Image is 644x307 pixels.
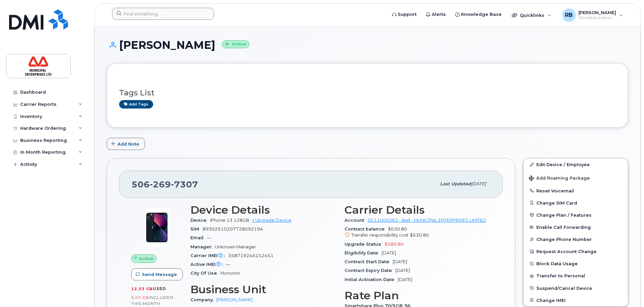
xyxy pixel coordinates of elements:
span: Enable Call Forwarding [536,225,591,230]
button: Change Plan / Features [524,209,628,221]
button: Request Account Change [524,245,628,257]
span: $630.80 [345,226,491,239]
span: 269 [150,179,171,189]
span: Active [139,255,153,262]
span: Suspend/Cancel Device [536,285,592,290]
a: Add tags [119,100,153,109]
span: Transfer responsibility cost [351,233,408,238]
h3: Tags List [119,89,616,97]
button: Suspend/Cancel Device [524,282,628,294]
span: 5.00 GB [131,295,149,300]
a: 0511000362 - Bell - MUNICIPAL ENTERPRISES LIMITED [368,218,486,223]
button: Change IMEI [524,294,628,306]
button: Send Message [131,268,183,280]
span: [DATE] [382,250,396,255]
span: Eligibility Date [345,250,382,255]
span: Company [190,297,216,302]
h3: Carrier Details [345,204,491,216]
span: Add Roaming Package [529,176,590,182]
span: Send Message [142,271,177,278]
span: included this month [131,295,174,306]
button: Change SIM Card [524,197,628,209]
span: [DATE] [395,268,410,273]
span: Add Note [117,141,139,147]
span: Email [190,235,207,240]
span: Moncton [220,271,240,276]
span: Device [190,218,210,223]
a: [PERSON_NAME] [216,297,253,302]
span: Initial Activation Date [345,277,398,282]
a: + Upgrade Device [252,218,291,223]
span: Contract Start Date [345,259,393,264]
span: — [226,262,230,267]
button: Change Phone Number [524,233,628,245]
span: [DATE] [398,277,412,282]
span: Contract balance [345,226,388,232]
span: Upgrade Status [345,242,385,247]
button: Transfer to Personal [524,270,628,282]
button: Reset Voicemail [524,185,628,197]
span: SIM [190,226,203,232]
span: 358719246152451 [228,253,274,258]
span: Manager [190,244,215,249]
span: Contract Expiry Date [345,268,395,273]
span: 506 [132,179,198,189]
button: Block Data Usage [524,257,628,270]
span: Active IMEI [190,262,226,267]
small: Active [222,40,249,48]
span: 7307 [171,179,198,189]
span: Account [345,218,368,223]
span: City Of Use [190,271,220,276]
span: $630.80 [410,233,429,238]
h3: Device Details [190,204,336,216]
span: — [207,235,211,240]
span: Last updated [440,181,471,186]
span: 12.33 GB [131,286,153,291]
span: Change Plan / Features [536,212,592,217]
button: Add Note [107,138,145,150]
h3: Business Unit [190,283,336,296]
span: used [153,286,166,291]
h3: Rate Plan [345,289,491,302]
span: iPhone 13 128GB [210,218,249,223]
span: Unknown Manager [215,244,256,249]
a: Edit Device / Employee [524,158,628,171]
span: Carrier IMEI [190,253,228,258]
button: Add Roaming Package [524,171,628,185]
button: Enable Call Forwarding [524,221,628,233]
span: $580.80 [385,242,404,247]
h1: [PERSON_NAME] [107,39,628,51]
span: 89302610207728592194 [203,226,263,232]
span: [DATE] [393,259,407,264]
img: image20231002-3703462-1ig824h.jpeg [137,207,177,248]
span: [DATE] [471,181,486,186]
